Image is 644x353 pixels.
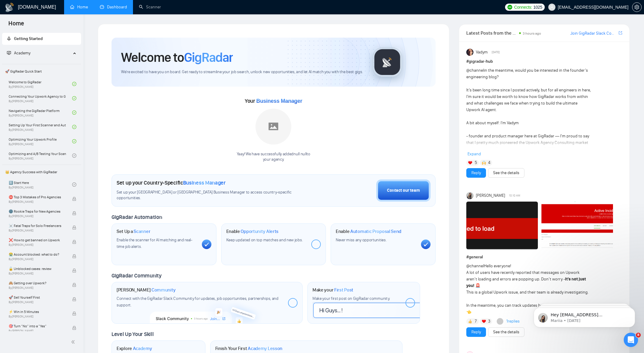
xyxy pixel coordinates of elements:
[541,202,613,249] img: F09HL8K86MB-image%20(1).png
[488,160,490,166] span: 4
[482,319,486,323] img: ❤️
[72,197,76,201] span: lock
[256,109,291,145] img: placeholder.png
[570,30,617,37] a: Join GigRadar Slack Community
[9,200,66,204] span: By [PERSON_NAME]
[9,223,66,229] span: ☠️ Fatal Traps for Solo Freelancers
[226,237,303,243] span: Keep updated on top matches and new jobs.
[488,168,524,178] button: See the details
[466,49,473,56] img: Vadym
[183,179,226,186] span: Business Manager
[9,323,66,329] span: 🎯 Turn “No” into a “Yes”
[9,106,72,119] a: Navigating the GigRadar PlatformBy[PERSON_NAME]
[117,237,192,249] span: Enable the scanner for AI matching and real-time job alerts.
[245,98,302,104] span: Your
[184,49,233,65] span: GigRadar
[466,327,486,337] button: Reply
[9,208,66,214] span: 🌚 Rookie Traps for New Agencies
[9,214,66,218] span: By [PERSON_NAME]
[471,329,481,335] a: Reply
[72,254,76,258] span: lock
[476,192,505,199] span: [PERSON_NAME]
[112,214,162,220] span: GigRadar Automation
[9,77,72,90] a: Welcome to GigRadarBy[PERSON_NAME]
[466,192,473,199] img: Mariia Heshka
[215,346,282,352] h1: Finish Your First
[507,5,512,10] img: upwork-logo.png
[636,333,641,337] span: 8
[4,19,29,32] span: Home
[336,228,401,234] h1: Enable
[72,211,76,215] span: lock
[523,31,541,36] span: 3 hours ago
[72,82,76,86] span: check-circle
[632,5,642,10] a: setting
[9,286,66,290] span: By [PERSON_NAME]
[117,296,278,308] span: Connect with the GigRadar Slack Community for updates, job opportunities, partnerships, and support.
[468,319,472,323] img: 👍
[256,98,302,104] span: Business Manager
[466,68,484,73] span: @channel
[387,187,420,194] div: Contact our team
[482,161,486,165] img: 🙌
[14,50,30,56] span: Academy
[9,237,66,243] span: ❌ How to get banned on Upwork
[134,228,150,234] span: Scanner
[466,67,591,218] div: in the meantime, would you be interested in the founder’s engineering blog? It’s been long time s...
[72,182,76,187] span: check-circle
[7,51,11,55] span: fund-projection-screen
[9,229,66,232] span: By [PERSON_NAME]
[72,283,76,287] span: lock
[619,30,622,35] span: export
[9,243,66,247] span: By [PERSON_NAME]
[121,69,363,75] span: We're excited to have you on board. Get ready to streamline your job search, unlock new opportuni...
[471,170,481,176] a: Reply
[150,296,264,323] img: slackcommunity-bg.png
[9,194,66,200] span: ⛔ Top 3 Mistakes of Pro Agencies
[72,125,76,129] span: check-circle
[72,225,76,230] span: lock
[100,4,127,10] a: dashboardDashboard
[133,346,152,352] span: Academy
[3,65,80,77] span: 🚀 GigRadar Quick Start
[3,166,80,178] span: 👑 Agency Success with GigRadar
[466,309,471,314] span: 👈
[9,149,72,162] a: Optimizing and A/B Testing Your Scanner for Better ResultsBy[PERSON_NAME]
[72,154,76,158] span: check-circle
[7,36,11,41] span: rocket
[9,280,66,286] span: 🙈 Getting over Upwork?
[9,135,72,148] a: Optimizing Your Upwork ProfileBy[PERSON_NAME]
[468,161,472,165] img: ❤️
[121,49,233,65] h1: Welcome to
[72,110,76,115] span: check-circle
[466,202,538,249] img: F09H8D2MRBR-Screenshot%202025-09-29%20at%2014.54.13.png
[493,170,519,176] a: See the details
[7,50,30,56] span: Academy
[506,318,520,324] a: 1replies
[237,157,310,162] p: your agency .
[112,272,162,279] span: GigRadar Community
[9,294,66,300] span: 🚀 Sell Yourself First
[226,228,279,234] h1: Enable
[72,297,76,301] span: lock
[117,179,226,186] h1: Set up your Country-Specific
[5,3,14,12] img: logo
[466,263,484,268] span: @channel
[467,151,481,156] span: Expand
[514,4,532,10] span: Connects:
[312,296,390,301] span: Make your first post on GigRadar community.
[2,33,81,45] li: Getting Started
[112,331,154,337] span: Level Up Your Skill
[9,329,66,333] span: By [PERSON_NAME]
[9,178,72,191] a: 1️⃣ Start HereBy[PERSON_NAME]
[117,346,152,352] h1: Explore
[9,266,66,272] span: 🔓 Unblocked cases: review
[26,23,103,28] p: Message from Mariia, sent 2w ago
[619,30,622,36] a: export
[466,58,622,65] h1: # gigradar-hub
[372,47,402,77] img: gigradar-logo.png
[9,300,66,304] span: By [PERSON_NAME]
[139,4,161,10] a: searchScanner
